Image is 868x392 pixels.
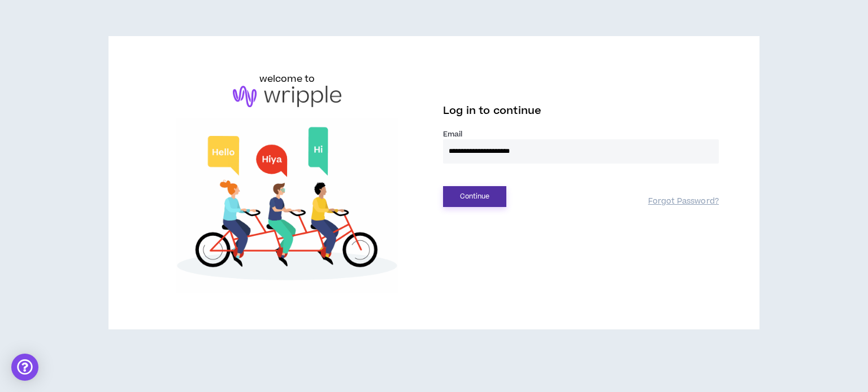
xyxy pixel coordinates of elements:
span: Log in to continue [443,104,541,118]
h6: welcome to [259,72,315,86]
img: Welcome to Wripple [149,118,425,293]
div: Open Intercom Messenger [11,354,38,381]
a: Forgot Password? [648,196,719,207]
label: Email [443,129,719,139]
img: logo-brand.png [233,86,341,107]
button: Continue [443,186,506,207]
